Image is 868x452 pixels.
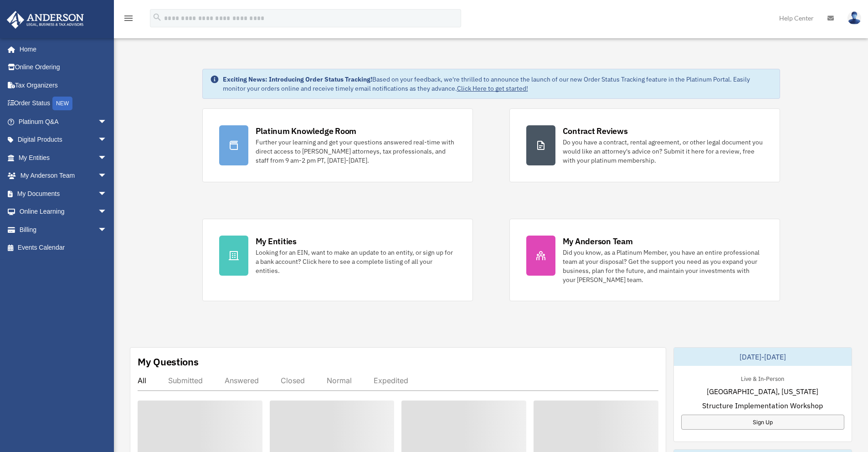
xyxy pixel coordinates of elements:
[4,11,87,29] img: Anderson Advisors Platinum Portal
[6,40,116,58] a: Home
[6,76,121,94] a: Tax Organizers
[6,58,121,77] a: Online Ordering
[509,219,780,301] a: My Anderson Team Did you know, as a Platinum Member, you have an entire professional team at your...
[123,13,134,24] i: menu
[256,236,297,247] div: My Entities
[138,355,199,369] div: My Questions
[98,149,116,167] span: arrow_drop_down
[98,185,116,203] span: arrow_drop_down
[256,125,357,137] div: Platinum Knowledge Room
[457,84,528,92] a: Click Here to get started!
[327,376,352,385] div: Normal
[6,167,121,185] a: My Anderson Teamarrow_drop_down
[152,12,162,22] i: search
[168,376,203,385] div: Submitted
[6,131,121,149] a: Digital Productsarrow_drop_down
[256,248,456,275] div: Looking for an EIN, want to make an update to an entity, or sign up for a bank account? Click her...
[98,203,116,221] span: arrow_drop_down
[847,11,861,25] img: User Pic
[509,108,780,182] a: Contract Reviews Do you have a contract, rental agreement, or other legal document you would like...
[563,248,763,284] div: Did you know, as a Platinum Member, you have an entire professional team at your disposal? Get th...
[123,16,134,24] a: menu
[6,203,121,221] a: Online Learningarrow_drop_down
[98,221,116,239] span: arrow_drop_down
[563,125,628,137] div: Contract Reviews
[6,113,121,131] a: Platinum Q&Aarrow_drop_down
[202,219,473,301] a: My Entities Looking for an EIN, want to make an update to an entity, or sign up for a bank accoun...
[734,373,791,383] div: Live & In-Person
[223,75,772,93] div: Based on your feedback, we're thrilled to announce the launch of our new Order Status Tracking fe...
[563,138,763,165] div: Do you have a contract, rental agreement, or other legal document you would like an attorney's ad...
[563,236,633,247] div: My Anderson Team
[138,376,146,385] div: All
[6,221,121,239] a: Billingarrow_drop_down
[674,348,852,366] div: [DATE]-[DATE]
[6,185,121,203] a: My Documentsarrow_drop_down
[223,75,372,83] strong: Exciting News: Introducing Order Status Tracking!
[98,113,116,131] span: arrow_drop_down
[98,167,116,185] span: arrow_drop_down
[6,149,121,167] a: My Entitiesarrow_drop_down
[281,376,305,385] div: Closed
[681,415,844,430] a: Sign Up
[6,239,121,257] a: Events Calendar
[707,386,818,397] span: [GEOGRAPHIC_DATA], [US_STATE]
[6,94,121,113] a: Order StatusNEW
[374,376,408,385] div: Expedited
[202,108,473,182] a: Platinum Knowledge Room Further your learning and get your questions answered real-time with dire...
[702,400,823,411] span: Structure Implementation Workshop
[98,131,116,149] span: arrow_drop_down
[52,97,72,110] div: NEW
[225,376,259,385] div: Answered
[256,138,456,165] div: Further your learning and get your questions answered real-time with direct access to [PERSON_NAM...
